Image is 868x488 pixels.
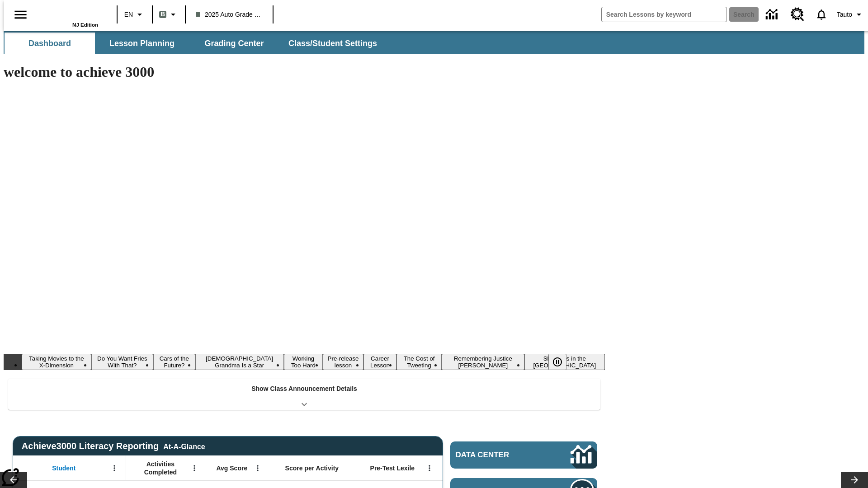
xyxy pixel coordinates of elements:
button: Slide 2 Do You Want Fries With That? [91,354,153,370]
p: Show Class Announcement Details [251,384,357,394]
button: Slide 9 Remembering Justice O'Connor [442,354,524,370]
button: Open side menu [7,1,34,28]
div: Home [39,3,98,28]
div: SubNavbar [4,33,385,54]
button: Slide 10 Sleepless in the Animal Kingdom [524,354,605,370]
button: Class/Student Settings [281,33,384,54]
button: Boost Class color is gray green. Change class color [156,6,182,23]
button: Profile/Settings [833,6,868,23]
button: Slide 3 Cars of the Future? [153,354,195,370]
div: SubNavbar [4,31,864,54]
span: Avg Score [216,464,247,472]
span: EN [124,10,133,19]
span: Pre-Test Lexile [370,464,415,472]
span: Student [52,464,75,472]
a: Data Center [450,441,597,469]
button: Slide 5 Working Too Hard [284,354,323,370]
button: Pause [548,354,566,370]
button: Open Menu [188,461,201,475]
h1: welcome to achieve 3000 [4,64,605,80]
span: Achieve3000 Literacy Reporting [22,441,205,451]
button: Slide 1 Taking Movies to the X-Dimension [22,354,91,370]
span: NJ Edition [72,22,98,28]
span: Score per Activity [285,464,339,472]
a: Resource Center, Will open in new tab [785,2,810,27]
button: Slide 7 Career Lesson [363,354,396,370]
a: Home [39,4,98,22]
button: Lesson Planning [97,33,187,54]
div: At-A-Glance [163,441,205,451]
button: Dashboard [5,33,95,54]
span: Activities Completed [131,460,190,476]
button: Language: EN, Select a language [120,6,149,23]
span: B [160,9,165,20]
span: 2025 Auto Grade 1 B [196,10,263,19]
button: Lesson carousel, Next [841,472,868,488]
button: Open Menu [251,461,264,475]
button: Slide 6 Pre-release lesson [323,354,363,370]
button: Slide 4 South Korean Grandma Is a Star [195,354,284,370]
span: Tauto [837,10,852,19]
span: Data Center [456,450,540,460]
a: Data Center [760,2,785,27]
button: Grading Center [189,33,279,54]
a: Notifications [810,3,833,26]
button: Open Menu [423,461,436,475]
button: Slide 8 The Cost of Tweeting [396,354,442,370]
div: Pause [548,354,576,370]
div: Show Class Announcement Details [8,379,600,410]
button: Open Menu [108,461,121,475]
input: search field [602,7,726,22]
